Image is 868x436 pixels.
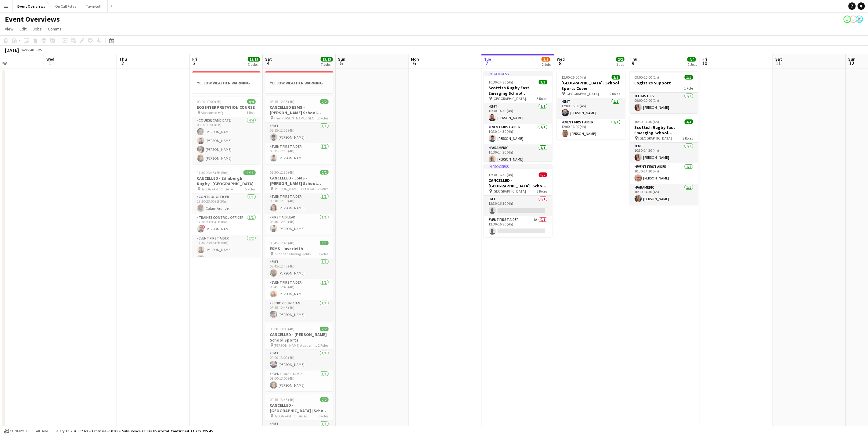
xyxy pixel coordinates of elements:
app-user-avatar: Operations Team [850,16,857,23]
span: Wed [46,56,54,62]
span: Mon [411,56,419,62]
span: Fri [703,56,708,62]
span: 2 Roles [537,189,547,193]
app-card-role: Event First Aider1/108:45-12:45 (4h)[PERSON_NAME] [265,279,333,300]
span: 2/2 [616,57,625,62]
span: [GEOGRAPHIC_DATA] [201,187,235,191]
div: 09:00-13:00 (4h)2/2CANCELLED - [PERSON_NAME] School Sports [PERSON_NAME] Academy Playing Fields2 ... [265,323,333,391]
span: The [PERSON_NAME][GEOGRAPHIC_DATA] [274,116,318,120]
span: ! [202,225,205,229]
app-card-role: First Aid Lead1/108:30-12:30 (4h)[PERSON_NAME] [265,214,333,235]
h3: CANCELLED - Edinburgh Rugby | [GEOGRAPHIC_DATA] [192,175,261,186]
span: Sun [338,56,345,62]
span: 2/2 [612,75,620,80]
h3: CANCELLED - ESMS - [PERSON_NAME] School Sports [265,175,333,186]
app-card-role: Event First Aider1/112:00-16:00 (4h)[PERSON_NAME] [557,119,625,140]
h3: [GEOGRAPHIC_DATA] | School Sports Cover [557,80,625,91]
app-card-role: EMT1/109:00-13:00 (4h)[PERSON_NAME] [265,350,333,370]
div: 08:15-12:15 (4h)2/2CANCELLED ESMS - [PERSON_NAME] School Sports The [PERSON_NAME][GEOGRAPHIC_DATA... [265,96,333,164]
app-card-role: Paramedic1/110:30-14:30 (4h)[PERSON_NAME] [484,144,552,165]
span: 10:30-14:30 (4h) [635,119,659,124]
span: 12:30-16:30 (4h) [489,172,513,177]
div: 3 Jobs [248,62,260,67]
span: 2 Roles [318,343,329,348]
span: Sun [848,56,856,62]
h3: Scottish Rugby East Emerging School Championships | Newbattle [484,85,552,96]
span: [GEOGRAPHIC_DATA] [274,414,308,418]
span: Total Confirmed £1 285 795.45 [160,429,213,433]
button: On Call Rotas [50,0,81,12]
app-card-role: Event First Aider1/110:30-14:30 (4h)[PERSON_NAME] [484,124,552,144]
app-job-card: 12:00-16:00 (4h)2/2[GEOGRAPHIC_DATA] | School Sports Cover [GEOGRAPHIC_DATA]2 RolesEMT1/112:00-16... [557,71,625,140]
span: 09:00-13:00 (4h) [270,327,295,331]
span: 3/3 [320,241,329,245]
span: Sat [776,56,782,62]
div: 2 Jobs [542,62,551,67]
h3: YELLOW WEATHER WARNING [265,80,333,86]
div: In progress [484,164,552,169]
h3: Logistics Support [630,80,698,86]
span: 3/3 [539,80,547,84]
span: 4/4 [687,57,696,62]
button: Event Overviews [13,0,50,12]
h3: ESMS - Inverleith [265,246,333,251]
app-job-card: 17:30-23:45 (6h15m)11/11CANCELLED - Edinburgh Rugby | [GEOGRAPHIC_DATA] [GEOGRAPHIC_DATA]5 RolesC... [192,167,261,257]
app-job-card: 08:30-12:30 (4h)2/2CANCELLED - ESMS - [PERSON_NAME] School Sports [PERSON_NAME][GEOGRAPHIC_DATA]2... [265,166,333,235]
app-job-card: 09:00-10:00 (1h)1/1Logistics Support1 RoleLogistics1/109:00-10:00 (1h)[PERSON_NAME] [630,71,698,113]
span: Thu [630,56,637,62]
span: [GEOGRAPHIC_DATA] [493,96,526,101]
span: Tue [484,56,491,62]
app-user-avatar: Operations Team [844,16,851,23]
span: Jobs [33,26,42,32]
span: 2/2 [320,397,329,402]
h1: Event Overviews [5,15,60,24]
app-card-role: Trainee Control Officer1/117:30-23:00 (5h30m)![PERSON_NAME] [192,214,261,235]
h3: YELLOW WEATHER WARNING [192,80,261,86]
div: 2 Jobs [688,62,697,67]
app-card-role: Event First Aider1/109:00-13:00 (4h)[PERSON_NAME] [265,370,333,391]
span: 5 [337,60,345,67]
app-card-role: Event First Aider1A0/112:30-16:30 (4h) [484,216,552,237]
span: 09:00-17:00 (8h) [197,99,222,104]
app-card-role: Event First Aider1/108:15-12:15 (4h)[PERSON_NAME] [265,143,333,164]
app-job-card: In progress12:30-16:30 (4h)0/2CANCELLED - [GEOGRAPHIC_DATA] | School Sports Cover [GEOGRAPHIC_DAT... [484,164,552,237]
span: [PERSON_NAME] Academy Playing Fields [274,343,318,348]
app-job-card: 09:00-17:00 (8h)4/4ECG INTERPRETATION COURSE Alphamed HQ1 RoleCourse Candidate4/409:00-17:00 (8h)... [192,96,261,164]
span: 1 Role [684,86,693,90]
span: 15/15 [248,57,260,62]
div: In progress [484,71,552,76]
a: Edit [17,25,29,33]
app-job-card: 08:45-12:45 (4h)3/3ESMS - Inverleith Inverleith Playing Fields3 RolesEMT1/108:45-12:45 (4h)[PERSO... [265,237,333,321]
div: Salary £1 284 602.60 + Expenses £50.00 + Subsistence £1 142.85 = [55,429,213,433]
a: Comms [45,25,64,33]
div: 7 Jobs [321,62,333,67]
span: [PERSON_NAME][GEOGRAPHIC_DATA] [274,186,318,191]
span: 1 [45,60,54,67]
div: 1 Job [616,62,624,67]
span: Confirmed [10,429,29,433]
span: View [5,26,13,32]
h3: CANCELLED ESMS - [PERSON_NAME] School Sports [265,105,333,115]
h3: Scottish Rugby East Emerging School Championships | [GEOGRAPHIC_DATA] [630,125,698,136]
span: [GEOGRAPHIC_DATA] [639,136,672,140]
app-card-role: Control Officer1/117:30-23:00 (5h30m)Calum Arundel [192,193,261,214]
span: 2/2 [320,99,329,104]
app-card-role: EMT1/110:30-14:30 (4h)[PERSON_NAME] [484,103,552,124]
div: YELLOW WEATHER WARNING [192,71,261,93]
span: 08:45-12:45 (4h) [270,241,295,245]
span: 2 Roles [318,414,329,418]
app-card-role: EMT1/112:00-16:00 (4h)[PERSON_NAME] [557,98,625,119]
span: 3 Roles [537,96,547,101]
div: 10:30-14:30 (4h)3/3Scottish Rugby East Emerging School Championships | [GEOGRAPHIC_DATA] [GEOGRAP... [630,116,698,205]
div: In progress10:30-14:30 (4h)3/3Scottish Rugby East Emerging School Championships | Newbattle [GEOG... [484,71,552,161]
span: 2 [118,60,127,67]
span: 3/5 [542,57,550,62]
app-user-avatar: Operations Manager [856,16,863,23]
span: 09:45-13:45 (4h) [270,397,295,402]
span: Alphamed HQ [201,110,223,115]
app-job-card: YELLOW WEATHER WARNING [265,71,333,93]
span: 2 Roles [318,186,329,191]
